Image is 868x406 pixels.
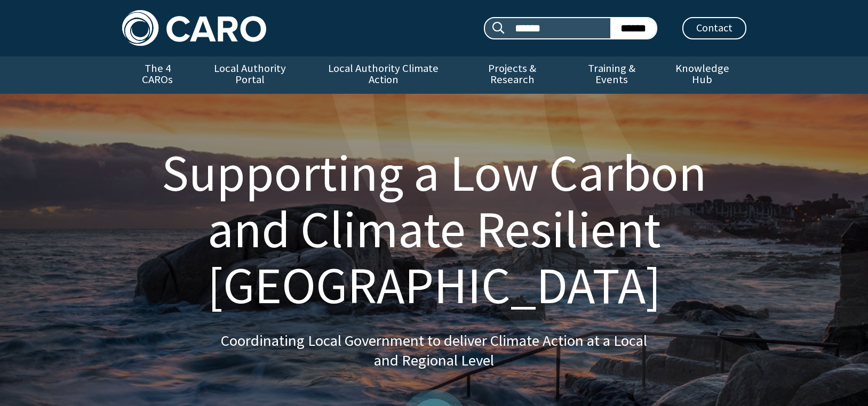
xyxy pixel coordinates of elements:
a: Training & Events [565,56,658,94]
a: Local Authority Climate Action [307,56,459,94]
p: Coordinating Local Government to deliver Climate Action at a Local and Regional Level [221,331,648,371]
img: Caro logo [122,10,266,46]
h1: Supporting a Low Carbon and Climate Resilient [GEOGRAPHIC_DATA] [135,145,734,314]
a: The 4 CAROs [122,56,193,94]
a: Contact [682,17,746,39]
a: Knowledge Hub [658,56,746,94]
a: Projects & Research [459,56,565,94]
a: Local Authority Portal [193,56,307,94]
